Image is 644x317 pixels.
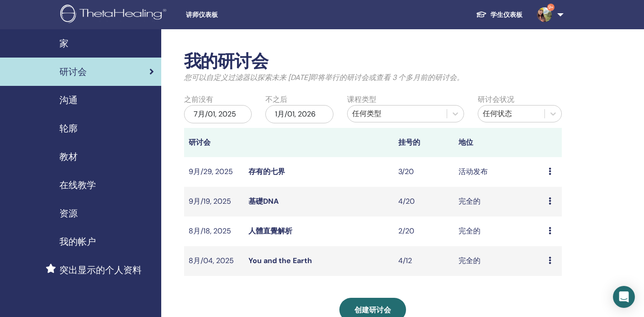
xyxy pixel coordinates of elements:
[394,128,454,157] th: 挂号的
[184,51,562,72] h2: 我的研讨会
[184,94,213,105] label: 之前没有
[537,7,552,22] img: default.jpg
[454,187,544,217] td: 完全的
[454,217,544,246] td: 完全的
[265,105,333,123] div: 1月/01, 2026
[483,108,540,119] div: 任何状态
[454,157,544,187] td: 活动发布
[454,246,544,276] td: 完全的
[547,4,554,11] span: 9+
[469,6,530,23] a: 学生仪表板
[59,178,96,192] span: 在线教学
[394,157,454,187] td: 3/20
[613,286,635,308] div: Open Intercom Messenger
[59,150,78,164] span: 教材
[60,5,169,25] img: logo.png
[59,263,142,277] span: 突出显示的个人资料
[347,94,376,105] label: 课程类型
[352,108,442,119] div: 任何类型
[59,65,87,79] span: 研讨会
[59,235,96,248] span: 我的帐户
[184,128,244,157] th: 研讨会
[184,157,244,187] td: 9月/29, 2025
[265,94,287,105] label: 不之后
[394,187,454,217] td: 4/20
[476,11,487,18] img: graduation-cap-white.svg
[478,94,514,105] label: 研讨会状况
[59,206,78,220] span: 资源
[248,256,312,265] a: You and the Earth
[184,246,244,276] td: 8月/04, 2025
[184,217,244,246] td: 8月/18, 2025
[59,122,78,135] span: 轮廓
[354,305,391,315] span: 创建研讨会
[59,93,78,107] span: 沟通
[59,37,69,50] span: 家
[248,167,285,176] a: 存有的七界
[184,187,244,217] td: 9月/19, 2025
[394,217,454,246] td: 2/20
[186,10,323,20] span: 讲师仪表板
[184,105,252,123] div: 7月/01, 2025
[248,226,292,236] a: 人體直覺解析
[454,128,544,157] th: 地位
[248,196,279,206] a: 基礎DNA
[184,72,562,83] p: 您可以自定义过滤器以探索未来 [DATE]即将举行的研讨会或查看 3 个多月前的研讨会。
[394,246,454,276] td: 4/12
